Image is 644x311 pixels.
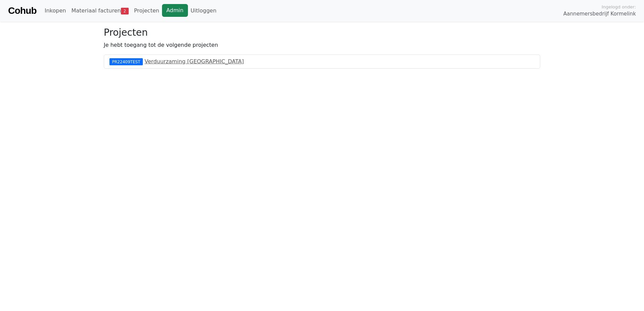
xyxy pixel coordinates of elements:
[602,4,636,10] span: Ingelogd onder:
[131,4,162,18] a: Projecten
[8,3,36,19] a: Cohub
[144,58,244,65] a: Verduurzaming [GEOGRAPHIC_DATA]
[42,4,68,18] a: Inkopen
[188,4,219,18] a: Uitloggen
[121,8,129,14] span: 2
[162,4,188,17] a: Admin
[563,10,636,18] span: Aannemersbedrijf Kormelink
[104,41,540,49] p: Je hebt toegang tot de volgende projecten
[109,58,143,65] div: PR22409TEST
[69,4,131,18] a: Materiaal facturen2
[104,27,540,38] h3: Projecten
